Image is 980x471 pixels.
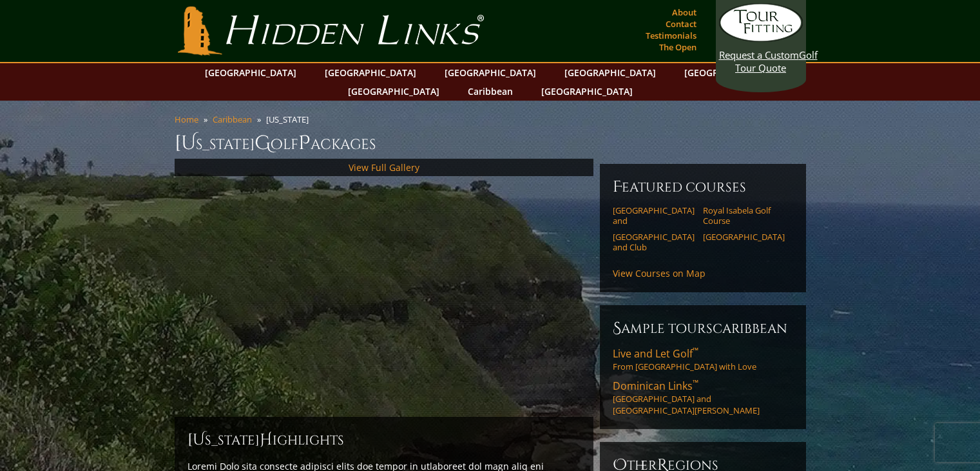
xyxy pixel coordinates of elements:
[662,15,700,33] a: Contact
[341,82,446,101] a: [GEOGRAPHIC_DATA]
[613,177,793,197] h6: Featured Courses
[613,346,793,372] a: Live and Let Golf™From [GEOGRAPHIC_DATA] with Love
[719,3,803,74] a: Request a CustomGolf Tour Quote
[613,379,698,393] span: Dominican Links
[298,130,311,156] span: P
[175,130,806,156] h1: [US_STATE] olf ackages
[693,345,698,356] sup: ™
[613,267,706,279] a: View Courses on Map
[613,205,695,226] a: [GEOGRAPHIC_DATA] and
[642,26,700,45] a: Testimonials
[703,232,785,242] a: [GEOGRAPHIC_DATA]
[656,38,700,56] a: The Open
[719,48,799,61] span: Request a Custom
[187,430,581,450] h2: [US_STATE] ighlights
[175,114,198,125] a: Home
[703,205,785,226] a: Royal Isabela Golf Course
[613,379,793,416] a: Dominican Links™[GEOGRAPHIC_DATA] and [GEOGRAPHIC_DATA][PERSON_NAME]
[213,114,252,125] a: Caribbean
[693,377,698,388] sup: ™
[318,63,423,82] a: [GEOGRAPHIC_DATA]
[613,318,793,339] h6: Sample ToursCaribbean
[613,232,695,253] a: [GEOGRAPHIC_DATA] and Club
[198,63,303,82] a: [GEOGRAPHIC_DATA]
[461,82,519,101] a: Caribbean
[678,63,782,82] a: [GEOGRAPHIC_DATA]
[669,3,700,21] a: About
[558,63,662,82] a: [GEOGRAPHIC_DATA]
[613,346,698,361] span: Live and Let Golf
[349,161,419,174] a: View Full Gallery
[260,430,273,450] span: H
[535,82,639,101] a: [GEOGRAPHIC_DATA]
[438,63,543,82] a: [GEOGRAPHIC_DATA]
[255,130,271,156] span: G
[266,114,314,125] li: [US_STATE]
